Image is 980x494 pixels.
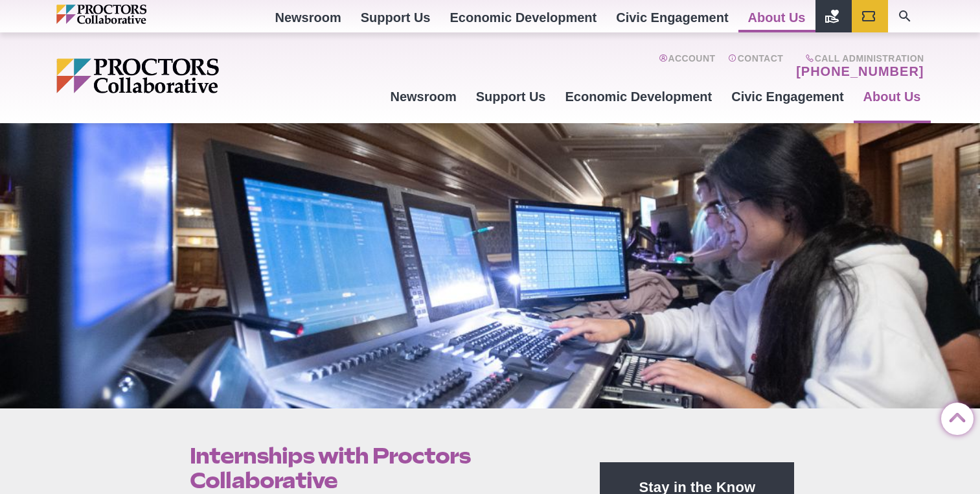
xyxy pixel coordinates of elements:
a: About Us [854,79,931,114]
h1: Internships with Proctors Collaborative [190,443,571,493]
a: Contact [728,53,783,79]
a: Support Us [466,79,556,114]
a: Newsroom [380,79,466,114]
span: Call Administration [792,53,924,64]
a: Civic Engagement [722,79,853,114]
img: Proctors logo [56,5,202,24]
a: Account [659,53,715,79]
a: [PHONE_NUMBER] [796,64,924,79]
a: Back to Top [941,403,967,429]
a: Economic Development [556,79,722,114]
img: Proctors logo [56,58,319,93]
